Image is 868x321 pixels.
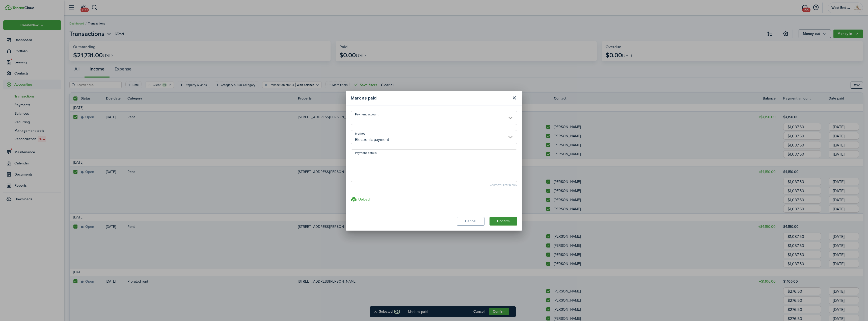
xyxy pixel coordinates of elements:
[358,197,370,202] h3: Upload
[512,183,517,187] b: 150
[351,183,517,186] small: Character limit: 0 /
[510,94,519,102] button: Close modal
[490,217,517,226] button: Confirm
[351,93,509,103] modal-title: Mark as paid
[457,217,484,226] button: Cancel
